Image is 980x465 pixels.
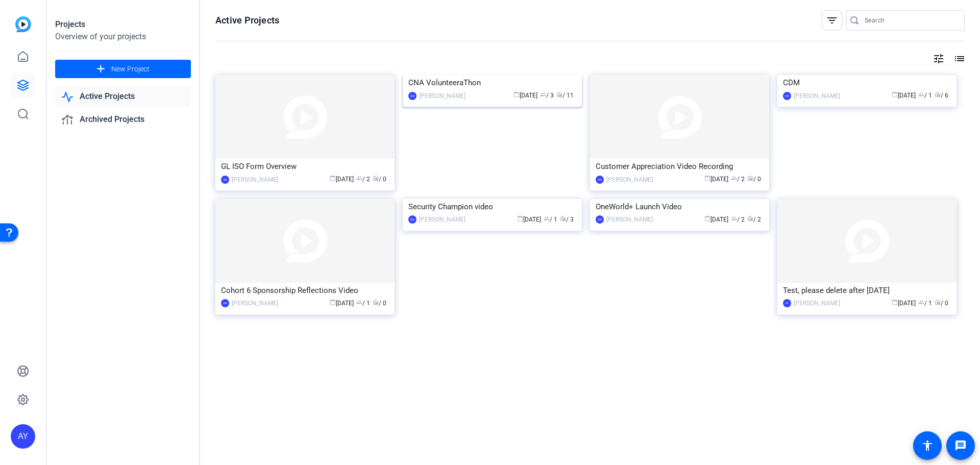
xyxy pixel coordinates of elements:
[544,216,557,223] span: / 1
[935,91,941,97] span: radio
[517,216,541,223] span: [DATE]
[373,300,386,307] span: / 0
[918,299,924,305] span: group
[513,92,537,99] span: [DATE]
[55,86,191,107] a: Active Projects
[408,215,416,224] div: SW
[15,16,31,32] img: blue-gradient.svg
[232,175,278,185] div: [PERSON_NAME]
[517,215,523,222] span: calendar_today
[704,176,728,183] span: [DATE]
[935,299,941,305] span: radio
[794,91,840,101] div: [PERSON_NAME]
[330,300,354,307] span: [DATE]
[408,92,416,100] div: SW
[356,299,362,305] span: group
[935,300,948,307] span: / 0
[596,176,604,184] div: SW
[731,216,745,223] span: / 2
[892,300,916,307] span: [DATE]
[373,176,386,183] span: / 0
[221,283,389,298] div: Cohort 6 Sponsorship Reflections Video
[747,175,753,181] span: radio
[111,64,150,75] span: New Project
[918,92,932,99] span: / 1
[892,92,916,99] span: [DATE]
[560,216,574,223] span: / 3
[11,424,35,449] div: AY
[221,299,229,307] div: SW
[373,299,379,305] span: radio
[544,215,550,222] span: group
[704,215,710,222] span: calendar_today
[373,175,379,181] span: radio
[560,215,566,222] span: radio
[918,91,924,97] span: group
[596,159,764,174] div: Customer Appreciation Video Recording
[408,75,576,90] div: CNA VolunteeraThon
[826,14,838,27] mat-icon: filter_list
[221,159,389,174] div: GL ISO Form Overview
[892,299,898,305] span: calendar_today
[556,91,562,97] span: radio
[783,299,791,307] div: AY
[94,63,107,76] mat-icon: add
[783,283,951,298] div: Test, please delete after [DATE]
[865,14,957,27] input: Search
[356,300,370,307] span: / 1
[783,92,791,100] div: SW
[55,31,191,43] div: Overview of your projects
[892,91,898,97] span: calendar_today
[954,439,967,452] mat-icon: message
[731,176,745,183] span: / 2
[55,60,191,78] button: New Project
[794,298,840,308] div: [PERSON_NAME]
[540,92,554,99] span: / 3
[215,14,279,27] h1: Active Projects
[330,175,336,181] span: calendar_today
[783,75,951,90] div: CDM
[731,175,737,181] span: group
[921,439,934,452] mat-icon: accessibility
[747,215,753,222] span: radio
[419,91,465,101] div: [PERSON_NAME]
[606,214,653,225] div: [PERSON_NAME]
[330,176,354,183] span: [DATE]
[596,199,764,214] div: OneWorld+ Launch Video
[356,175,362,181] span: group
[918,300,932,307] span: / 1
[933,53,945,65] mat-icon: tune
[731,215,737,222] span: group
[747,176,761,183] span: / 0
[704,216,728,223] span: [DATE]
[606,175,653,185] div: [PERSON_NAME]
[935,92,948,99] span: / 6
[540,91,546,97] span: group
[747,216,761,223] span: / 2
[952,53,965,65] mat-icon: list
[513,91,520,97] span: calendar_today
[419,214,465,225] div: [PERSON_NAME]
[704,175,710,181] span: calendar_today
[356,176,370,183] span: / 2
[596,215,604,224] div: SW
[55,18,191,31] div: Projects
[55,109,191,130] a: Archived Projects
[556,92,574,99] span: / 11
[232,298,278,308] div: [PERSON_NAME]
[221,176,229,184] div: SW
[408,199,576,214] div: Security Champion video
[330,299,336,305] span: calendar_today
